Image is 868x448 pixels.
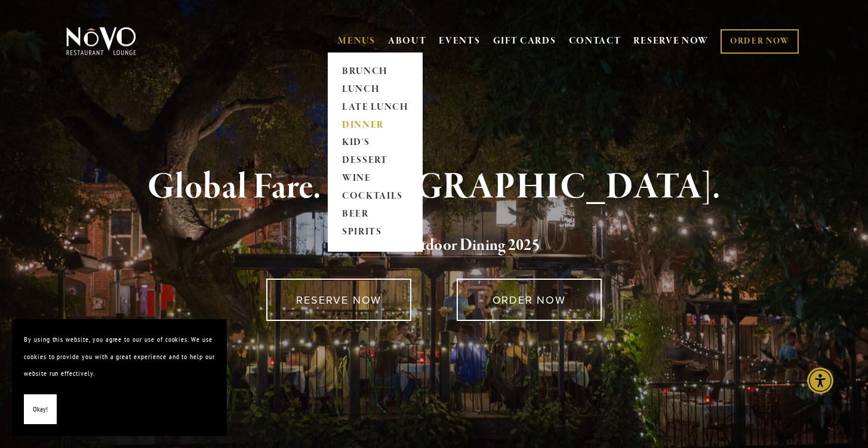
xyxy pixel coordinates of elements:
[338,63,413,81] a: BRUNCH
[569,30,621,52] a: CONTACT
[338,81,413,98] a: LUNCH
[24,394,57,425] button: Okay!
[807,367,833,394] div: Accessibility Menu
[493,30,556,52] a: GIFT CARDS
[328,235,532,258] a: Voted Best Outdoor Dining 202
[338,152,413,170] a: DESSERT
[338,206,413,224] a: BEER
[721,29,799,54] a: ORDER NOW
[338,35,375,47] a: MENUS
[388,35,427,47] a: ABOUT
[24,331,215,382] p: By using this website, you agree to our use of cookies. We use cookies to provide you with a grea...
[33,401,48,418] span: Okay!
[338,98,413,116] a: LATE LUNCH
[12,319,227,436] section: Cookie banner
[338,170,413,188] a: WINE
[633,30,709,52] a: RESERVE NOW
[64,26,138,56] img: Novo Restaurant &amp; Lounge
[338,134,413,152] a: KID'S
[457,279,602,321] a: ORDER NOW
[338,224,413,242] a: SPIRITS
[338,188,413,206] a: COCKTAILS
[338,116,413,134] a: DINNER
[439,35,480,47] a: EVENTS
[86,233,782,258] h2: 5
[266,279,411,321] a: RESERVE NOW
[147,165,720,210] strong: Global Fare. [GEOGRAPHIC_DATA].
